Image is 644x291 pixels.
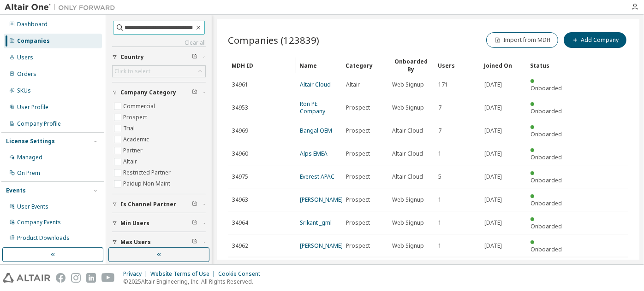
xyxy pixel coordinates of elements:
[123,178,172,189] label: Paidup Non Maint
[112,82,206,103] button: Company Category
[346,150,370,157] span: Prospect
[123,156,139,167] label: Altair
[530,58,569,73] div: Status
[17,54,33,61] div: Users
[484,196,502,204] span: [DATE]
[292,58,299,73] div: Resize column
[112,39,206,47] a: Clear all
[392,150,423,157] span: Altair Cloud
[56,273,66,283] img: facebook.svg
[392,104,424,111] span: Web Signup
[232,196,248,204] span: 34963
[346,58,384,73] div: Category
[484,219,502,227] span: [DATE]
[17,234,70,242] div: Product Downloads
[232,104,248,111] span: 34953
[113,66,205,77] div: Click to select
[123,112,149,123] label: Prospect
[438,173,441,180] span: 5
[71,273,81,283] img: instagram.svg
[438,196,441,204] span: 1
[6,138,55,145] div: License Settings
[86,273,96,283] img: linkedin.svg
[300,196,343,204] a: [PERSON_NAME]
[3,273,50,283] img: altair_logo.svg
[17,120,61,128] div: Company Profile
[300,150,328,157] a: Alps EMEA
[438,81,448,88] span: 171
[438,127,441,134] span: 7
[531,245,562,253] span: Onboarded
[300,242,343,250] a: [PERSON_NAME]
[123,167,173,178] label: Restricted Partner
[120,53,144,61] span: Country
[123,270,150,278] div: Privacy
[392,58,430,73] div: Onboarded By
[6,187,26,194] div: Events
[484,242,502,250] span: [DATE]
[17,203,48,210] div: User Events
[531,199,562,207] span: Onboarded
[346,81,360,88] span: Altair
[531,153,562,161] span: Onboarded
[218,270,266,278] div: Cookie Consent
[17,21,48,28] div: Dashboard
[112,194,206,215] button: Is Channel Partner
[346,242,370,250] span: Prospect
[346,104,370,111] span: Prospect
[300,100,325,115] a: Ron PE Company
[123,145,144,156] label: Partner
[123,134,151,145] label: Academic
[438,219,441,227] span: 1
[346,219,370,227] span: Prospect
[438,104,441,111] span: 7
[531,84,562,92] span: Onboarded
[300,127,332,134] a: Bangal OEM
[438,150,441,157] span: 1
[392,242,424,250] span: Web Signup
[192,89,197,96] span: Clear filter
[192,220,197,227] span: Clear filter
[192,239,197,246] span: Clear filter
[486,32,558,48] button: Import from MDH
[114,68,150,75] div: Click to select
[101,273,115,283] img: youtube.svg
[17,169,40,177] div: On Prem
[531,176,562,184] span: Onboarded
[123,101,157,112] label: Commercial
[438,242,441,250] span: 1
[438,58,477,73] div: Users
[484,104,502,111] span: [DATE]
[232,58,292,73] div: MDH ID
[17,104,48,111] div: User Profile
[120,220,149,227] span: Min Users
[392,173,423,180] span: Altair Cloud
[392,127,423,134] span: Altair Cloud
[531,222,562,230] span: Onboarded
[232,242,248,250] span: 34962
[112,232,206,252] button: Max Users
[300,173,334,180] a: Everest APAC
[484,150,502,157] span: [DATE]
[232,81,248,88] span: 34961
[232,150,248,157] span: 34960
[17,87,31,94] div: SKUs
[531,130,562,138] span: Onboarded
[392,196,424,204] span: Web Signup
[228,34,319,47] span: Companies (123839)
[5,3,120,12] img: Altair One
[112,47,206,67] button: Country
[192,201,197,208] span: Clear filter
[392,81,424,88] span: Web Signup
[150,270,218,278] div: Website Terms of Use
[17,70,36,78] div: Orders
[392,219,424,227] span: Web Signup
[564,32,626,48] button: Add Company
[17,219,61,226] div: Company Events
[346,196,370,204] span: Prospect
[123,278,266,285] p: © 2025 Altair Engineering, Inc. All Rights Reserved.
[112,213,206,233] button: Min Users
[300,81,331,88] a: Altair Cloud
[484,58,523,73] div: Joined On
[484,81,502,88] span: [DATE]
